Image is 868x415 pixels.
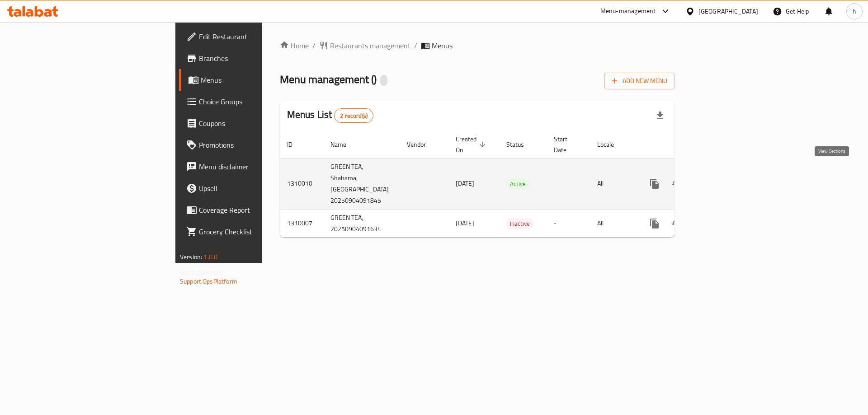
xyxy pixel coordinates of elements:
[179,26,321,47] a: Edit Restaurant
[319,40,410,51] a: Restaurants management
[280,69,377,89] span: Menu management ( )
[597,139,626,150] span: Locale
[665,173,687,195] button: Change Status
[180,251,202,263] span: Version:
[199,140,313,150] span: Promotions
[330,40,410,51] span: Restaurants management
[203,251,217,263] span: 1.0.0
[179,91,321,112] a: Choice Groups
[853,6,856,16] span: h
[287,108,373,123] h2: Menus List
[590,209,637,238] td: All
[180,275,237,287] a: Support.OpsPlatform
[199,161,313,172] span: Menu disclaimer
[334,108,373,123] div: Total records count
[199,118,313,129] span: Coupons
[698,6,758,16] div: [GEOGRAPHIC_DATA]
[600,6,656,17] div: Menu-management
[604,73,675,89] button: Add New Menu
[199,205,313,215] span: Coverage Report
[506,219,533,229] span: Inactive
[280,131,738,238] table: enhanced table
[287,139,304,150] span: ID
[644,173,665,195] button: more
[432,40,453,51] span: Menus
[506,179,529,189] span: Active
[179,112,321,134] a: Coupons
[649,105,671,126] div: Export file
[179,156,321,177] a: Menu disclaimer
[199,183,313,194] span: Upsell
[456,134,488,155] span: Created On
[199,31,313,42] span: Edit Restaurant
[456,217,474,229] span: [DATE]
[179,69,321,91] a: Menus
[179,47,321,69] a: Branches
[414,40,417,51] li: /
[323,158,400,209] td: GREEN TEA, Shahama,[GEOGRAPHIC_DATA] 20250904091845
[547,158,590,209] td: -
[407,139,438,150] span: Vendor
[637,131,738,159] th: Actions
[179,134,321,156] a: Promotions
[201,75,313,85] span: Menus
[280,40,675,51] nav: breadcrumb
[644,213,665,234] button: more
[199,226,313,237] span: Grocery Checklist
[590,158,637,209] td: All
[554,134,579,155] span: Start Date
[199,53,313,64] span: Branches
[179,199,321,221] a: Coverage Report
[330,139,358,150] span: Name
[180,266,222,278] span: Get support on:
[456,177,474,189] span: [DATE]
[506,139,536,150] span: Status
[612,75,667,87] span: Add New Menu
[323,209,400,238] td: GREEN TEA, 20250904091634
[179,221,321,242] a: Grocery Checklist
[335,112,373,120] span: 2 record(s)
[199,96,313,107] span: Choice Groups
[179,177,321,199] a: Upsell
[547,209,590,238] td: -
